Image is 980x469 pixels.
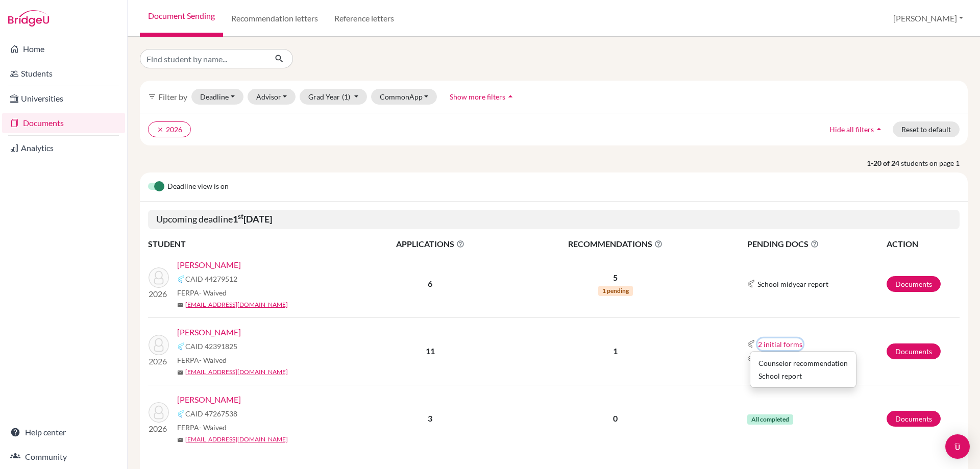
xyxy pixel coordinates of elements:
[509,271,722,284] p: 5
[821,121,893,137] button: Hide all filtersarrow_drop_up
[199,423,227,432] span: - Waived
[747,354,755,362] img: Common App logo
[441,89,524,105] button: Show more filtersarrow_drop_up
[945,434,970,459] div: Open Intercom Messenger
[157,126,164,133] i: clear
[889,9,968,28] button: [PERSON_NAME]
[893,121,960,137] button: Reset to default
[177,259,241,271] a: [PERSON_NAME]
[2,138,125,158] a: Analytics
[199,288,227,297] span: - Waived
[747,280,755,288] img: Common App logo
[300,89,367,105] button: Grad Year(1)
[148,92,156,101] i: filter_list
[509,238,722,250] span: RECOMMENDATIONS
[185,300,288,309] a: [EMAIL_ADDRESS][DOMAIN_NAME]
[149,267,169,288] img: LePoint , Lillian
[353,238,508,250] span: APPLICATIONS
[758,371,848,381] div: School report
[177,355,227,365] span: FERPA
[747,340,755,348] img: Common App logo
[757,338,803,350] button: 2 initial forms
[2,88,125,109] a: Universities
[2,39,125,59] a: Home
[167,181,229,193] span: Deadline view is on
[199,356,227,364] span: - Waived
[140,49,266,68] input: Find student by name...
[177,275,185,283] img: Common App logo
[342,92,350,101] span: (1)
[887,343,941,359] a: Documents
[428,279,432,288] b: 6
[177,393,241,406] a: [PERSON_NAME]
[149,423,169,435] p: 2026
[185,408,237,419] span: CAID 47267538
[177,287,227,298] span: FERPA
[238,212,243,220] sup: st
[887,411,941,427] a: Documents
[2,113,125,133] a: Documents
[191,89,243,105] button: Deadline
[248,89,296,105] button: Advisor
[177,326,241,338] a: [PERSON_NAME]
[747,414,793,425] span: All completed
[426,346,435,356] b: 11
[149,402,169,423] img: Svoboda, Nadia Renee
[829,125,874,134] span: Hide all filters
[185,367,288,377] a: [EMAIL_ADDRESS][DOMAIN_NAME]
[758,358,848,368] div: Counselor recommendation
[509,345,722,357] p: 1
[177,437,183,443] span: mail
[177,410,185,418] img: Common App logo
[867,158,901,168] strong: 1-20 of 24
[233,213,272,225] b: 1 [DATE]
[371,89,437,105] button: CommonApp
[177,302,183,308] span: mail
[598,286,633,296] span: 1 pending
[428,413,432,423] b: 3
[185,341,237,352] span: CAID 42391825
[8,10,49,27] img: Bridge-U
[177,422,227,433] span: FERPA
[887,276,941,292] a: Documents
[886,237,960,251] th: ACTION
[2,63,125,84] a: Students
[2,447,125,467] a: Community
[177,342,185,351] img: Common App logo
[148,210,960,229] h5: Upcoming deadline
[185,435,288,444] a: [EMAIL_ADDRESS][DOMAIN_NAME]
[185,274,237,284] span: CAID 44279512
[177,369,183,376] span: mail
[509,412,722,425] p: 0
[148,121,191,137] button: clear2026
[757,279,828,289] span: School midyear report
[874,124,884,134] i: arrow_drop_up
[149,335,169,355] img: Sugiarto, Catherine
[750,351,856,388] div: 2 initial forms
[148,237,352,251] th: STUDENT
[505,91,516,102] i: arrow_drop_up
[747,238,886,250] span: PENDING DOCS
[149,288,169,300] p: 2026
[149,355,169,367] p: 2026
[158,92,187,102] span: Filter by
[450,92,505,101] span: Show more filters
[2,422,125,442] a: Help center
[901,158,968,168] span: students on page 1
